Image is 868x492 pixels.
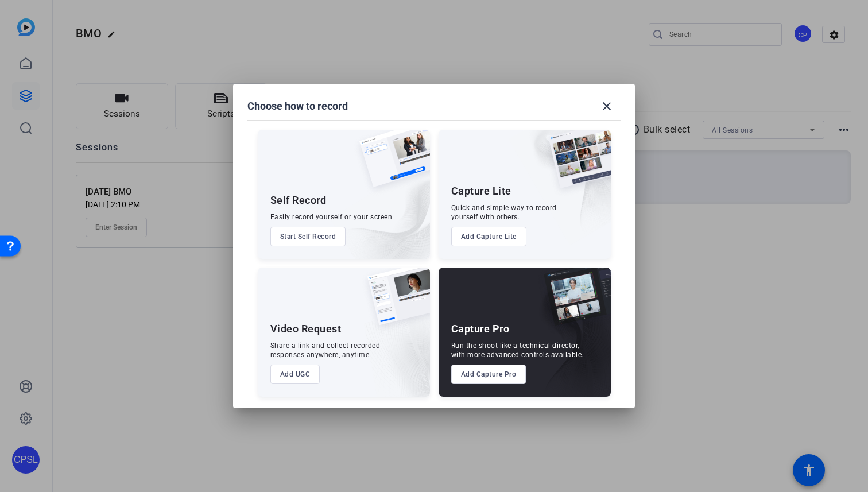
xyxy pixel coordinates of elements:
[451,341,584,359] div: Run the shoot like a technical director, with more advanced controls available.
[270,365,320,384] button: Add UGC
[270,322,342,336] div: Video Request
[270,212,394,222] div: Easily record yourself or your screen.
[540,130,611,200] img: capture-lite.png
[451,365,526,384] button: Add Capture Pro
[270,227,346,246] button: Start Self Record
[270,193,327,207] div: Self Record
[451,203,557,222] div: Quick and simple way to record yourself with others.
[359,268,430,337] img: ugc-content.png
[526,282,611,397] img: embarkstudio-capture-pro.png
[508,130,611,245] img: embarkstudio-capture-lite.png
[330,154,430,259] img: embarkstudio-self-record.png
[247,99,348,113] h1: Choose how to record
[451,227,526,246] button: Add Capture Lite
[535,268,611,338] img: capture-pro.png
[270,341,381,359] div: Share a link and collect recorded responses anywhere, anytime.
[451,184,511,198] div: Capture Lite
[451,322,510,336] div: Capture Pro
[363,303,430,397] img: embarkstudio-ugc-content.png
[600,99,614,113] mat-icon: close
[351,130,430,199] img: self-record.png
